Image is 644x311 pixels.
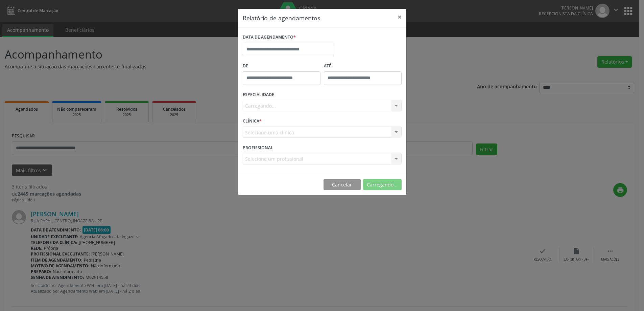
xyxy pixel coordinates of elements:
[243,14,320,22] h5: Relatório de agendamentos
[243,142,273,153] label: PROFISSIONAL
[243,116,262,127] label: CLÍNICA
[243,32,296,43] label: DATA DE AGENDAMENTO
[363,179,402,191] button: Carregando...
[243,90,274,100] label: ESPECIALIDADE
[324,61,402,71] label: ATÉ
[324,179,361,191] button: Cancelar
[393,9,406,25] button: Close
[243,61,320,71] label: De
